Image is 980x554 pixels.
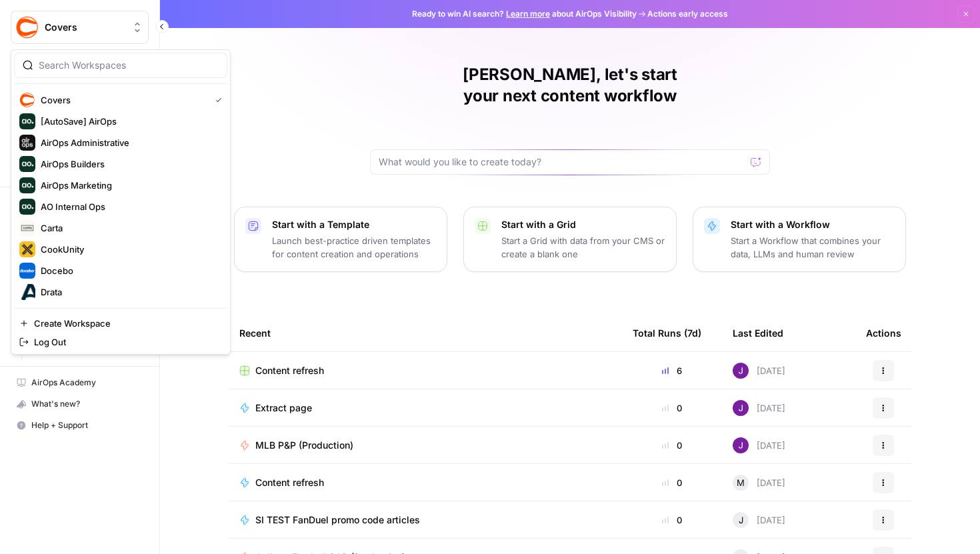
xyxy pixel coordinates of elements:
button: What's new? [11,393,149,415]
img: CookUnity Logo [19,241,35,257]
a: Learn more [506,9,550,19]
img: [AutoSave] AirOps Logo [19,113,35,129]
img: nj1ssy6o3lyd6ijko0eoja4aphzn [733,437,749,453]
img: AirOps Builders Logo [19,156,35,172]
img: Drata Logo [19,284,35,300]
a: Extract page [239,401,611,415]
button: Workspace: Covers [11,11,149,44]
input: What would you like to create today? [379,155,745,169]
span: Carta [41,221,217,235]
div: [DATE] [733,512,785,528]
h1: [PERSON_NAME], let's start your next content workflow [370,64,770,107]
div: 6 [633,364,711,377]
button: Start with a WorkflowStart a Workflow that combines your data, LLMs and human review [693,207,906,272]
span: Help + Support [31,419,143,431]
p: Start with a Workflow [731,218,895,231]
p: Launch best-practice driven templates for content creation and operations [272,234,436,261]
a: Content refresh [239,476,611,489]
div: Total Runs (7d) [633,315,701,351]
span: AirOps Academy [31,377,143,389]
span: M [737,476,745,489]
span: Actions early access [647,8,728,20]
p: Start a Workflow that combines your data, LLMs and human review [731,234,895,261]
span: Content refresh [255,476,324,489]
p: Start with a Template [272,218,436,231]
div: [DATE] [733,400,785,416]
a: AirOps Academy [11,372,149,393]
a: MLB P&P (Production) [239,439,611,452]
div: 0 [633,513,711,527]
button: Start with a GridStart a Grid with data from your CMS or create a blank one [463,207,677,272]
div: [DATE] [733,475,785,491]
span: Covers [41,93,205,107]
button: Help + Support [11,415,149,436]
span: Docebo [41,264,217,277]
div: Workspace: Covers [11,49,231,355]
a: SI TEST FanDuel promo code articles [239,513,611,527]
span: Log Out [34,335,217,349]
img: nj1ssy6o3lyd6ijko0eoja4aphzn [733,363,749,379]
div: [DATE] [733,363,785,379]
a: Log Out [14,333,227,351]
p: Start with a Grid [501,218,665,231]
img: AirOps Administrative Logo [19,135,35,151]
img: Covers Logo [19,92,35,108]
p: Start a Grid with data from your CMS or create a blank one [501,234,665,261]
img: Carta Logo [19,220,35,236]
span: AirOps Marketing [41,179,217,192]
div: Last Edited [733,315,783,351]
span: AirOps Builders [41,157,217,171]
img: AirOps Marketing Logo [19,177,35,193]
span: Content refresh [255,364,324,377]
div: [DATE] [733,437,785,453]
span: MLB P&P (Production) [255,439,353,452]
span: Covers [45,21,125,34]
div: 0 [633,401,711,415]
span: J [739,513,743,527]
div: 0 [633,439,711,452]
span: Extract page [255,401,312,415]
span: Drata [41,285,217,299]
span: AirOps Administrative [41,136,217,149]
img: nj1ssy6o3lyd6ijko0eoja4aphzn [733,400,749,416]
a: Create Workspace [14,314,227,333]
a: Content refresh [239,364,611,377]
span: Create Workspace [34,317,217,330]
span: Ready to win AI search? about AirOps Visibility [412,8,637,20]
img: Covers Logo [15,15,39,39]
button: Start with a TemplateLaunch best-practice driven templates for content creation and operations [234,207,447,272]
div: What's new? [11,394,148,414]
div: Actions [866,315,901,351]
span: SI TEST FanDuel promo code articles [255,513,420,527]
img: Docebo Logo [19,263,35,279]
div: Recent [239,315,611,351]
input: Search Workspaces [39,59,219,72]
div: 0 [633,476,711,489]
span: [AutoSave] AirOps [41,115,217,128]
span: AO Internal Ops [41,200,217,213]
span: CookUnity [41,243,217,256]
img: AO Internal Ops Logo [19,199,35,215]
